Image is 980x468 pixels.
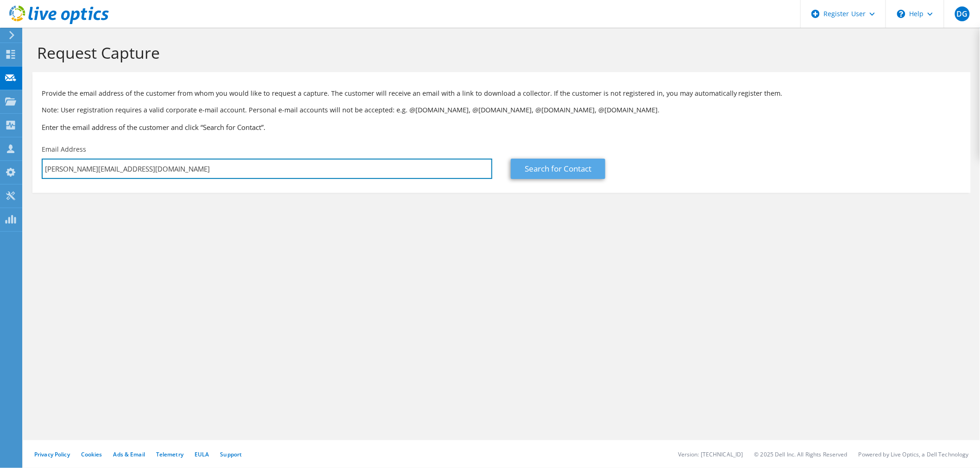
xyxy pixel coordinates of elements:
h3: Enter the email address of the customer and click “Search for Contact”. [42,122,961,132]
li: © 2025 Dell Inc. All Rights Reserved [754,450,848,458]
p: Note: User registration requires a valid corporate e-mail account. Personal e-mail accounts will ... [42,105,961,115]
li: Powered by Live Optics, a Dell Technology [859,450,969,458]
p: Provide the email address of the customer from whom you would like to request a capture. The cust... [42,88,961,99]
li: Version: [TECHNICAL_ID] [678,450,743,458]
a: Ads & Email [113,450,145,458]
a: Cookies [81,450,102,458]
a: Telemetry [156,450,183,458]
h1: Request Capture [37,43,961,62]
svg: \n [897,10,905,18]
a: Privacy Policy [34,450,70,458]
a: EULA [195,450,209,458]
label: Email Address [42,145,86,154]
a: Search for Contact [511,159,605,179]
span: DG [955,6,970,21]
a: Support [220,450,242,458]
